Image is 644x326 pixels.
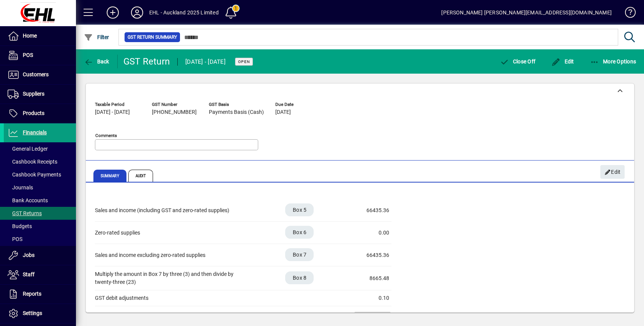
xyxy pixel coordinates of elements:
[8,210,42,216] span: GST Returns
[619,2,635,26] a: Knowledge Base
[84,58,109,65] span: Back
[588,55,638,68] button: More Options
[4,233,76,246] a: POS
[23,310,42,316] span: Settings
[441,6,612,19] div: [PERSON_NAME] [PERSON_NAME][EMAIL_ADDRESS][DOMAIN_NAME]
[209,109,264,115] span: Payments Basis (Cash)
[149,6,219,19] div: EHL - Auckland 2025 Limited
[590,58,636,65] span: More Options
[95,229,247,237] div: Zero-rated supplies
[95,109,130,115] span: [DATE] - [DATE]
[4,246,76,265] a: Jobs
[23,252,35,258] span: Jobs
[8,197,48,203] span: Bank Accounts
[293,228,306,236] span: Box 6
[95,133,117,138] mat-label: Comments
[128,33,177,41] span: GST Return Summary
[351,206,389,214] div: 66435.36
[8,159,57,165] span: Cashbook Receipts
[4,265,76,284] a: Staff
[123,55,170,68] div: GST Return
[82,55,111,68] button: Back
[8,172,61,178] span: Cashbook Payments
[605,166,621,178] span: Edit
[4,207,76,220] a: GST Returns
[4,65,76,84] a: Customers
[82,30,111,44] button: Filter
[101,6,125,19] button: Add
[293,274,306,282] span: Box 8
[23,110,44,116] span: Products
[4,168,76,181] a: Cashbook Payments
[185,56,226,68] div: [DATE] - [DATE]
[152,102,197,107] span: GST Number
[275,102,321,107] span: Due Date
[351,229,389,237] div: 0.00
[4,304,76,323] a: Settings
[95,206,247,214] div: Sales and income (including GST and zero-rated supplies)
[4,220,76,233] a: Budgets
[95,294,247,302] div: GST debit adjustments
[23,129,47,135] span: Financials
[84,34,109,40] span: Filter
[128,170,153,182] span: Audit
[238,59,250,64] span: Open
[8,146,48,152] span: General Ledger
[293,206,306,214] span: Box 5
[23,52,33,58] span: POS
[76,55,118,68] app-page-header-button: Back
[4,155,76,168] a: Cashbook Receipts
[23,271,35,277] span: Staff
[4,27,76,46] a: Home
[93,170,126,182] span: Summary
[4,181,76,194] a: Journals
[351,294,389,302] div: 0.10
[4,194,76,207] a: Bank Accounts
[4,85,76,104] a: Suppliers
[95,251,247,259] div: Sales and income excluding zero-rated supplies
[549,55,576,68] button: Edit
[8,223,32,229] span: Budgets
[498,55,537,68] button: Close Off
[125,6,149,19] button: Profile
[95,102,140,107] span: Taxable Period
[551,58,574,65] span: Edit
[23,291,41,297] span: Reports
[8,184,33,191] span: Journals
[209,102,264,107] span: GST Basis
[600,165,625,179] button: Edit
[23,33,37,39] span: Home
[95,270,247,286] div: Multiply the amount in Box 7 by three (3) and then divide by twenty-three (23)
[4,285,76,304] a: Reports
[351,274,389,282] div: 8665.48
[351,251,389,259] div: 66435.36
[500,58,535,65] span: Close Off
[4,142,76,155] a: General Ledger
[23,71,49,77] span: Customers
[8,236,22,242] span: POS
[152,109,197,115] span: [PHONE_NUMBER]
[275,109,291,115] span: [DATE]
[4,46,76,65] a: POS
[293,251,306,258] span: Box 7
[23,91,44,97] span: Suppliers
[4,104,76,123] a: Products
